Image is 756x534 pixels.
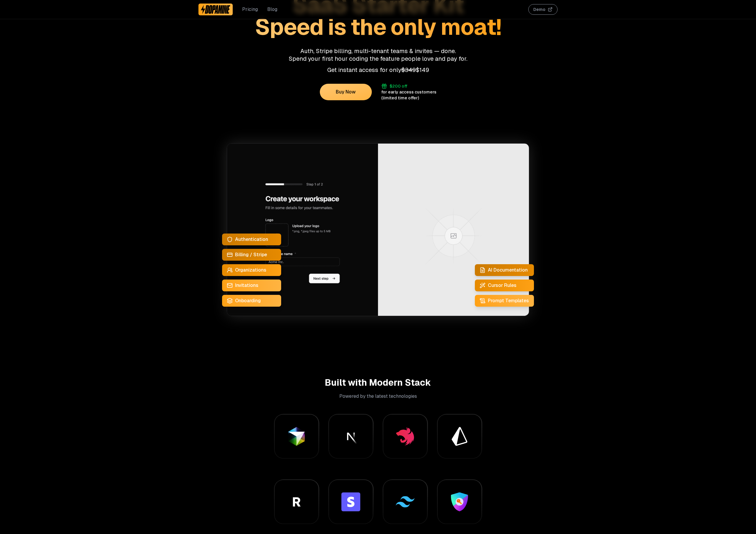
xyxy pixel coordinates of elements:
span: Invitations [235,282,258,289]
span: Onboarding [235,297,261,304]
p: Powered by the latest technologies [198,393,558,400]
a: Blog [267,6,277,13]
a: Billing / Stripe [222,249,281,261]
span: $349 [401,66,416,74]
span: Speed is the only moat! [255,12,501,41]
div: (limited time offer) [381,95,419,101]
span: Cursor Rules [488,282,517,289]
span: Authentication [235,236,268,243]
button: Buy Now [320,84,372,100]
img: Dopamine [201,5,230,14]
p: Auth, Stripe billing, multi-tenant teams & invites — done. Spend your first hour coding the featu... [198,47,558,63]
a: Pricing [242,6,258,13]
a: Authentication [222,234,281,245]
div: for early access customers [381,89,436,95]
div: $200 off [390,83,407,89]
img: Dashboard screenshot [227,143,529,316]
button: Demo [528,4,558,15]
h2: Built with Modern Stack [198,377,558,388]
span: Billing / Stripe [235,251,267,258]
a: Dopamine [198,4,233,15]
p: Get instant access for only $149 [198,66,558,74]
span: Organizations [235,267,266,274]
span: Prompt Templates [488,297,529,304]
span: AI Documentation [488,267,528,274]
